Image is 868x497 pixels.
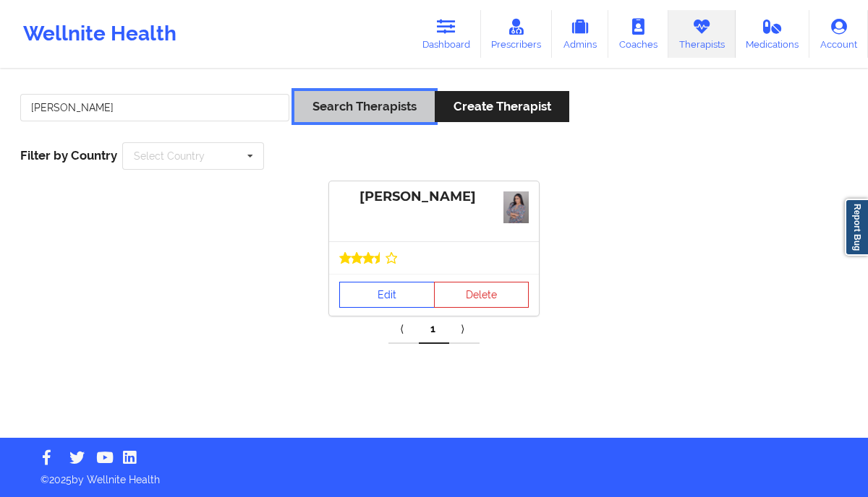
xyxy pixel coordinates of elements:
div: Select Country [134,151,205,161]
a: Therapists [668,10,736,58]
button: Create Therapist [435,91,569,122]
a: Account [809,10,868,58]
a: Prescribers [481,10,553,58]
a: Dashboard [412,10,481,58]
a: Edit [339,282,435,308]
div: [PERSON_NAME] [339,189,529,205]
input: Search Keywords [20,94,289,121]
div: Pagination Navigation [388,315,480,344]
span: Filter by Country [20,148,117,163]
a: Next item [449,315,480,344]
button: Search Therapists [294,91,435,122]
a: Admins [552,10,608,58]
a: Coaches [608,10,668,58]
a: Report Bug [845,199,868,256]
a: 1 [419,315,449,344]
button: Delete [434,282,529,308]
a: Previous item [388,315,419,344]
img: 7f10d111-2928-442b-b510-4faa29553a43_e01d2151-eafc-4a6d-b1c3-7dfea579f7814d362132-5172-492e-a776-... [503,191,529,223]
p: © 2025 by Wellnite Health [30,462,838,487]
a: Medications [736,10,810,58]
